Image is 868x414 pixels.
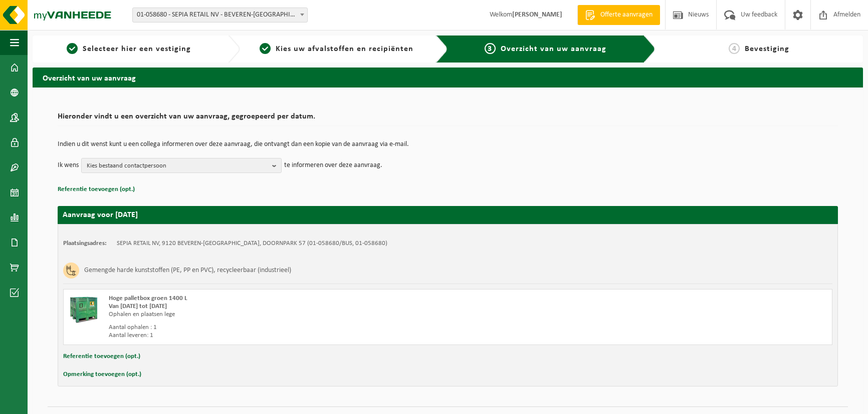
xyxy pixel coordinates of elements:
a: 2Kies uw afvalstoffen en recipiënten [245,43,427,55]
a: 1Selecteer hier een vestiging [38,43,220,55]
td: SEPIA RETAIL NV, 9120 BEVEREN-[GEOGRAPHIC_DATA], DOORNPARK 57 (01-058680/BUS, 01-058680) [117,239,387,247]
span: Kies uw afvalstoffen en recipiënten [276,45,413,53]
button: Referentie toevoegen (opt.) [58,183,135,196]
div: Ophalen en plaatsen lege [109,310,488,318]
span: 2 [260,43,271,54]
a: Offerte aanvragen [577,5,660,25]
span: Bevestiging [745,45,789,53]
span: Kies bestaand contactpersoon [87,158,268,173]
strong: [PERSON_NAME] [512,11,562,18]
span: 01-058680 - SEPIA RETAIL NV - BEVEREN-WAAS [133,8,307,22]
span: 1 [67,43,78,54]
span: 01-058680 - SEPIA RETAIL NV - BEVEREN-WAAS [132,7,308,22]
strong: Van [DATE] tot [DATE] [109,303,167,309]
div: Aantal leveren: 1 [109,331,488,339]
div: Aantal ophalen : 1 [109,323,488,331]
span: 4 [729,43,740,54]
button: Referentie toevoegen (opt.) [63,350,140,363]
p: Indien u dit wenst kunt u een collega informeren over deze aanvraag, die ontvangt dan een kopie v... [58,141,838,148]
span: Overzicht van uw aanvraag [501,45,606,53]
h2: Hieronder vindt u een overzicht van uw aanvraag, gegroepeerd per datum. [58,112,838,126]
span: 3 [485,43,496,54]
span: Hoge palletbox groen 1400 L [109,295,187,301]
button: Opmerking toevoegen (opt.) [63,368,141,381]
strong: Aanvraag voor [DATE] [63,211,138,219]
strong: Plaatsingsadres: [63,240,107,246]
img: PB-HB-1400-HPE-GN-01.png [69,294,99,324]
span: Selecteer hier een vestiging [83,45,191,53]
h3: Gemengde harde kunststoffen (PE, PP en PVC), recycleerbaar (industrieel) [84,262,291,278]
p: Ik wens [58,158,79,173]
p: te informeren over deze aanvraag. [284,158,382,173]
h2: Overzicht van uw aanvraag [33,67,863,87]
button: Kies bestaand contactpersoon [81,158,282,173]
span: Offerte aanvragen [598,10,655,20]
